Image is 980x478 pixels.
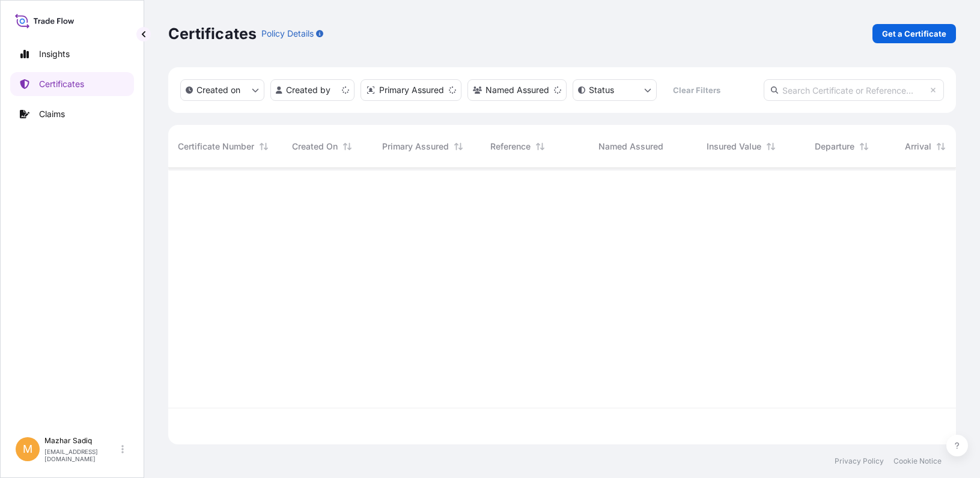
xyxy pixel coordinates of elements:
p: Named Assured [485,84,549,96]
span: Certificate Number [178,141,254,153]
button: Sort [257,139,271,154]
span: Insured Value [707,141,761,153]
p: Claims [39,108,65,120]
a: Certificates [10,72,134,96]
p: Certificates [39,78,84,90]
button: createdBy Filter options [270,79,355,101]
p: Policy Details [261,28,314,40]
a: Insights [10,42,134,66]
p: Status [589,84,614,96]
button: Sort [934,139,948,154]
p: Created by [286,84,330,96]
span: Departure [815,141,854,153]
span: Primary Assured [382,141,449,153]
button: Clear Filters [663,80,730,100]
input: Search Certificate or Reference... [764,79,944,101]
span: Created On [292,141,338,153]
a: Cookie Notice [893,456,942,466]
span: M [23,443,32,455]
span: Named Assured [598,141,663,153]
button: certificateStatus Filter options [573,79,657,101]
p: Certificates [168,24,257,43]
p: [EMAIL_ADDRESS][DOMAIN_NAME] [44,448,119,462]
button: createdOn Filter options [180,79,264,101]
span: Arrival [905,141,931,153]
p: Clear Filters [673,84,720,96]
p: Get a Certificate [882,28,946,40]
p: Created on [196,84,240,96]
a: Get a Certificate [872,24,956,43]
button: Sort [340,139,355,154]
button: Sort [533,139,547,154]
button: cargoOwner Filter options [467,79,567,101]
a: Privacy Policy [835,456,884,466]
span: Reference [490,141,531,153]
p: Primary Assured [379,84,444,96]
button: Sort [857,139,871,154]
button: distributor Filter options [361,79,461,101]
button: Sort [451,139,466,154]
p: Mazhar Sadiq [44,436,119,446]
a: Claims [10,102,134,126]
p: Insights [39,48,70,60]
button: Sort [764,139,778,154]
